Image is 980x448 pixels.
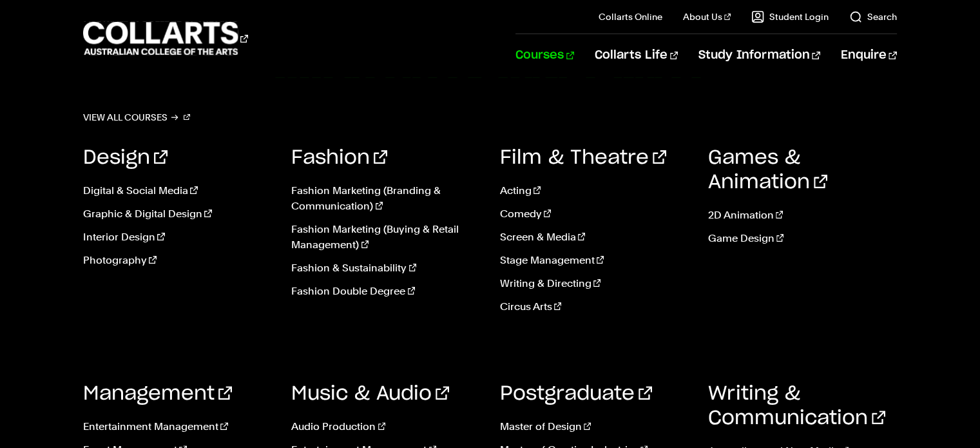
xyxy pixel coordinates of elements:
a: Stage Management [500,253,689,268]
a: Enquire [841,34,897,77]
a: Graphic & Digital Design [83,206,272,222]
a: View all courses [83,108,190,126]
a: Management [83,384,232,404]
a: Writing & Directing [500,276,689,291]
a: Search [849,10,897,23]
a: Fashion & Sustainability [291,260,480,276]
a: Collarts Life [595,34,678,77]
a: Entertainment Management [83,419,272,434]
a: Collarts Online [599,10,662,23]
a: Fashion [291,148,387,168]
a: Student Login [751,10,829,23]
a: Game Design [708,231,897,246]
a: Postgraduate [500,384,652,404]
a: Music & Audio [291,384,449,404]
a: 2D Animation [708,208,897,223]
a: Fashion Double Degree [291,284,480,299]
a: Interior Design [83,229,272,245]
a: Acting [500,183,689,199]
div: Go to homepage [83,20,248,57]
a: Digital & Social Media [83,183,272,199]
a: Fashion Marketing (Branding & Communication) [291,183,480,214]
a: Circus Arts [500,299,689,315]
a: Screen & Media [500,229,689,245]
a: Games & Animation [708,148,827,192]
a: Design [83,148,168,168]
a: About Us [683,10,731,23]
a: Fashion Marketing (Buying & Retail Management) [291,222,480,253]
a: Master of Design [500,419,689,434]
a: Study Information [698,34,820,77]
a: Comedy [500,206,689,222]
a: Writing & Communication [708,384,885,428]
a: Audio Production [291,419,480,434]
a: Photography [83,253,272,268]
a: Film & Theatre [500,148,666,168]
a: Courses [515,34,574,77]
